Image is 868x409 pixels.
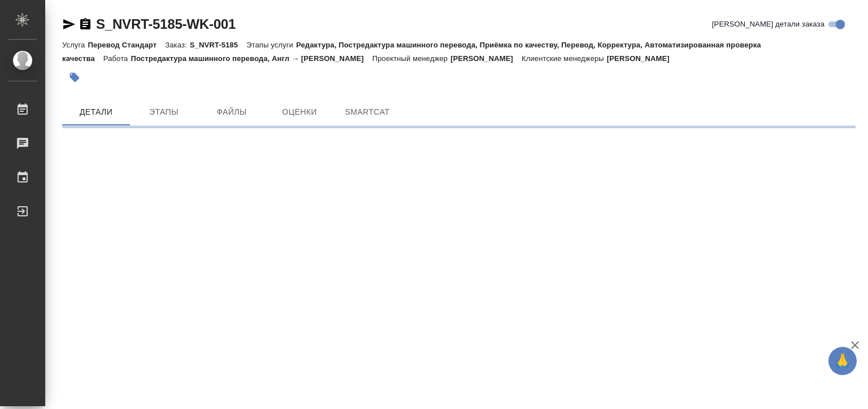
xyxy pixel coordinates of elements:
span: 🙏 [833,349,852,373]
a: S_NVRT-5185-WK-001 [96,16,236,32]
span: SmartCat [340,105,394,119]
p: S_NVRT-5185 [190,41,246,49]
span: Файлы [205,105,259,119]
p: Постредактура машинного перевода, Англ → [PERSON_NAME] [131,54,372,63]
p: Перевод Стандарт [88,41,165,49]
button: Добавить тэг [62,65,87,90]
span: Этапы [137,105,191,119]
p: Заказ: [165,41,189,49]
p: Услуга [62,41,88,49]
p: [PERSON_NAME] [450,54,522,63]
p: [PERSON_NAME] [607,54,678,63]
p: Этапы услуги [246,41,296,49]
button: Скопировать ссылку [79,18,92,31]
button: Скопировать ссылку для ЯМессенджера [62,18,76,31]
span: Оценки [272,105,327,119]
p: Редактура, Постредактура машинного перевода, Приёмка по качеству, Перевод, Корректура, Автоматизи... [62,41,761,63]
button: 🙏 [828,347,857,375]
p: Работа [103,54,131,63]
p: Клиентские менеджеры [522,54,607,63]
p: Проектный менеджер [372,54,450,63]
span: [PERSON_NAME] детали заказа [712,19,824,30]
span: Детали [69,105,123,119]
